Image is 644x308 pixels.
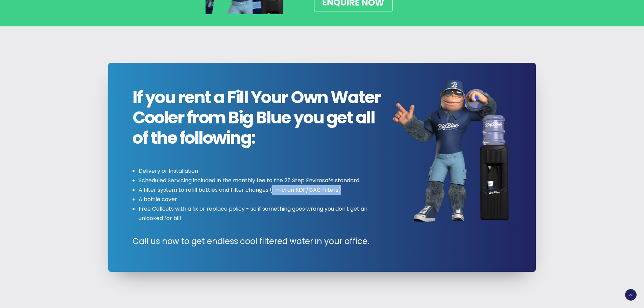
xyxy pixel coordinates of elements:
iframe: Chatbot [599,263,635,299]
img: Hydro, the Big Blue gorilla mascot executing water delivery of water coolers for Big Blue clients. [393,75,511,226]
li: Scheduled Servicing included in the monthly fee to the 25 Step Envirosafe standard [139,176,381,185]
li: A bottle cover [139,195,381,204]
li: Free Callouts with a fix or replace policy - so if something goes wrong you don't get an unlooked... [139,204,381,223]
li: Delivery or Installation [139,166,381,176]
span: If you rent a Fill Your Own Water Cooler from Big Blue you get all of the following: [133,87,381,148]
li: A filter system to refill bottles and Filter changes (1 micron KDF/GAC Filters) [139,185,381,195]
span: Call us now to get endless cool filtered water in your office. [133,235,381,247]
